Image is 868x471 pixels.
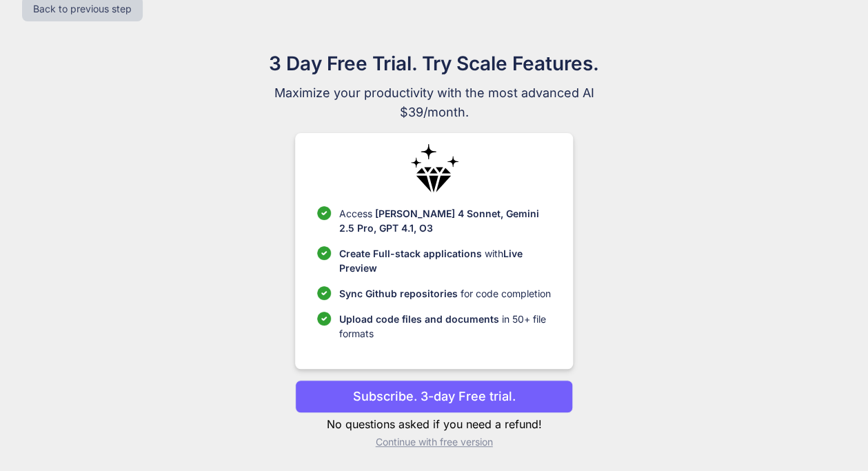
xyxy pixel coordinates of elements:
[203,49,666,78] h1: 3 Day Free Trial. Try Scale Features.
[295,435,573,449] p: Continue with free version
[339,313,499,325] span: Upload code files and documents
[203,83,666,103] span: Maximize your productivity with the most advanced AI
[317,312,331,325] img: checklist
[295,380,573,413] button: Subscribe. 3-day Free trial.
[339,288,458,299] span: Sync Github repositories
[339,248,485,259] span: Create Full-stack applications
[339,208,539,234] span: [PERSON_NAME] 4 Sonnet, Gemini 2.5 Pro, GPT 4.1, O3
[317,206,331,220] img: checklist
[295,416,573,432] p: No questions asked if you need a refund!
[317,246,331,260] img: checklist
[203,103,666,122] span: $39/month.
[339,246,551,275] p: with
[339,206,551,235] p: Access
[353,387,516,405] p: Subscribe. 3-day Free trial.
[317,286,331,300] img: checklist
[339,286,551,301] p: for code completion
[339,312,551,341] p: in 50+ file formats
